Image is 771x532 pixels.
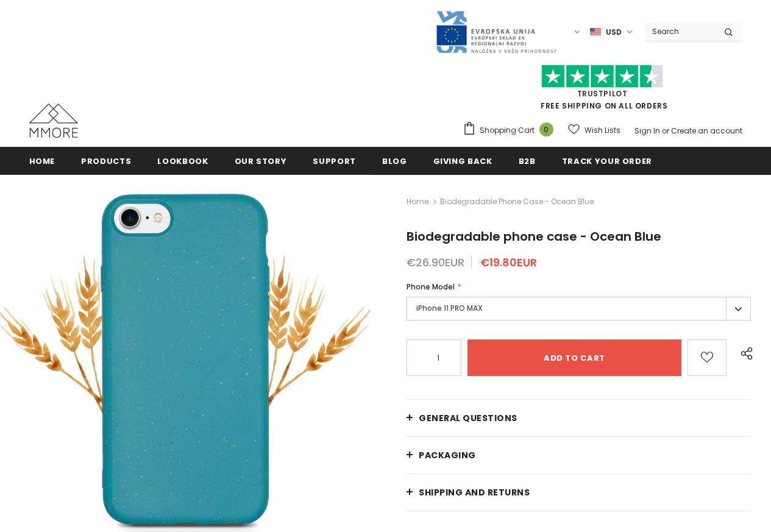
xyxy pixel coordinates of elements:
[157,155,208,167] span: Lookbook
[407,297,751,321] label: iPhone 11 PRO MAX
[463,70,742,111] span: FREE SHIPPING ON ALL ORDERS
[235,147,287,174] a: Our Story
[467,339,681,376] input: Add to cart
[407,474,751,511] a: Shipping and returns
[440,194,594,209] span: Biodegradable phone case - Ocean Blue
[433,155,492,167] span: Giving back
[81,147,131,174] a: Products
[407,194,428,209] a: Home
[407,400,751,436] a: General Questions
[584,124,620,137] span: Wish Lists
[157,147,208,174] a: Lookbook
[519,147,536,174] a: B2B
[463,121,560,140] a: Shopping Cart 0
[419,486,530,498] span: Shipping and returns
[313,155,356,167] span: support
[29,104,78,138] img: MMORE Cases
[382,155,407,167] span: Blog
[562,155,652,167] span: Track your order
[634,126,660,136] a: Sign In
[671,126,742,136] a: Create an account
[645,23,715,40] input: Search Site
[480,255,537,270] span: €19.80EUR
[235,155,287,167] span: Our Story
[382,147,407,174] a: Blog
[568,119,620,141] a: Wish Lists
[419,412,517,424] span: General Questions
[606,26,622,38] span: USD
[590,27,601,37] img: USD
[562,147,652,174] a: Track your order
[541,65,663,88] img: Trust Pilot Stars
[480,124,535,137] span: Shopping Cart
[29,147,55,174] a: Home
[407,282,455,292] span: Phone Model
[29,155,55,167] span: Home
[662,126,669,136] span: or
[433,147,492,174] a: Giving back
[435,10,557,54] img: Javni Razpis
[539,122,553,137] span: 0
[519,155,536,167] span: B2B
[435,26,557,37] a: Javni Razpis
[407,437,751,473] a: PACKAGING
[577,88,628,99] a: Trustpilot
[81,155,131,167] span: Products
[313,147,356,174] a: support
[407,255,464,270] span: €26.90EUR
[407,228,661,245] span: Biodegradable phone case - Ocean Blue
[419,449,476,461] span: PACKAGING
